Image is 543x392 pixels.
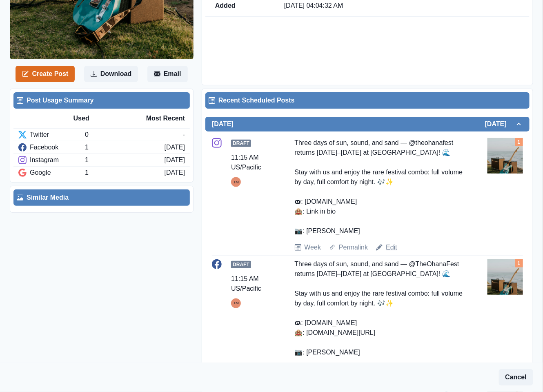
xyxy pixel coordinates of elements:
[183,130,185,140] div: -
[16,66,75,82] button: Create Post
[165,168,185,178] div: [DATE]
[17,96,187,105] div: Post Usage Summary
[18,130,85,140] div: Twitter
[231,140,251,147] span: Draft
[18,168,85,178] div: Google
[515,138,523,146] div: Total Media Attached
[231,261,251,268] span: Draft
[73,114,129,123] div: Used
[147,66,188,82] button: Email
[499,369,533,385] button: Cancel
[295,259,465,357] div: Three days of sun, sound, and sand — @TheOhanaFest returns [DATE]–[DATE] at [GEOGRAPHIC_DATA]! 🌊 ...
[205,117,530,131] button: [DATE][DATE]
[487,138,523,174] img: kqavecfbndwmrptjaev8
[487,259,523,295] img: kqavecfbndwmrptjaev8
[165,155,185,165] div: [DATE]
[84,66,138,82] button: Download
[209,96,526,105] div: Recent Scheduled Posts
[85,155,164,165] div: 1
[231,153,272,172] div: 11:15 AM US/Pacific
[17,193,187,203] div: Similar Media
[85,168,164,178] div: 1
[339,243,368,252] a: Permalink
[129,114,185,123] div: Most Recent
[18,143,85,152] div: Facebook
[165,143,185,152] div: [DATE]
[515,259,523,267] div: Total Media Attached
[233,298,239,308] div: Tony Manalo
[295,138,465,236] div: Three days of sun, sound, and sand — @theohanafest returns [DATE]–[DATE] at [GEOGRAPHIC_DATA]! 🌊 ...
[212,120,234,128] h2: [DATE]
[386,243,397,252] a: Edit
[85,143,164,152] div: 1
[485,120,515,128] h2: [DATE]
[233,177,239,187] div: Tony Manalo
[305,243,321,252] a: Week
[231,274,272,294] div: 11:15 AM US/Pacific
[85,130,182,140] div: 0
[18,155,85,165] div: Instagram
